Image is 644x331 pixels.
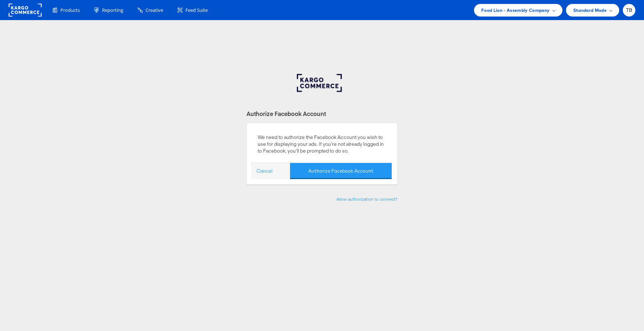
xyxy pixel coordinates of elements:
a: Cancel [257,168,272,174]
span: Feed Suite [185,7,208,14]
p: We need to authorize the Facebook Account you wish to use for displaying your ads. If you’re not ... [258,134,386,154]
div: Authorize Facebook Account [247,109,397,118]
span: Standard Mode [573,6,607,14]
button: Authorize Facebook Account [290,163,392,179]
span: TB [626,8,632,13]
span: Food Lion - Assembly Company [481,6,550,14]
span: Reporting [102,7,123,14]
span: Creative [146,7,163,14]
a: Allow authorization to connect? [336,196,397,202]
span: Products [60,7,80,14]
